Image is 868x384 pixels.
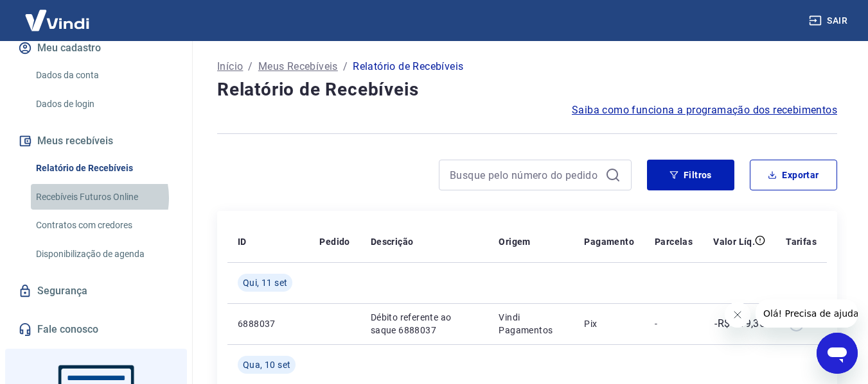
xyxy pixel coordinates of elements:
[584,235,634,248] p: Pagamento
[450,165,600,185] input: Busque pelo número do pedido
[8,9,108,19] span: Olá! Precisa de ajuda?
[238,317,299,330] p: 6888037
[786,235,817,248] p: Tarifas
[248,59,252,74] p: /
[499,235,530,248] p: Origem
[647,160,734,190] button: Filtros
[756,299,858,328] iframe: Mensagem da empresa
[371,311,479,337] p: Débito referente ao saque 6888037
[217,59,243,74] a: Início
[655,235,693,248] p: Parcelas
[714,316,765,331] p: -R$ 219,36
[15,1,99,40] img: Vindi
[584,317,634,330] p: Pix
[371,235,414,248] p: Descrição
[31,184,177,210] a: Recebíveis Futuros Online
[15,315,177,344] a: Fale conosco
[353,59,463,74] p: Relatório de Recebíveis
[750,160,837,190] button: Exportar
[319,235,350,248] p: Pedido
[31,212,177,238] a: Contratos com credores
[725,302,750,328] iframe: Fechar mensagem
[15,277,177,305] a: Segurança
[572,103,837,118] a: Saiba como funciona a programação dos recebimentos
[243,358,290,371] span: Qua, 10 set
[15,34,177,62] button: Meu cadastro
[806,9,853,33] button: Sair
[15,127,177,155] button: Meus recebíveis
[655,317,693,330] p: -
[217,77,837,103] h4: Relatório de Recebíveis
[817,333,858,374] iframe: Botão para abrir a janela de mensagens
[31,241,177,267] a: Disponibilização de agenda
[258,59,338,74] a: Meus Recebíveis
[31,155,177,181] a: Relatório de Recebíveis
[243,276,287,289] span: Qui, 11 set
[238,235,247,248] p: ID
[31,62,177,88] a: Dados da conta
[343,59,348,74] p: /
[499,311,563,337] p: Vindi Pagamentos
[713,235,755,248] p: Valor Líq.
[31,91,177,117] a: Dados de login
